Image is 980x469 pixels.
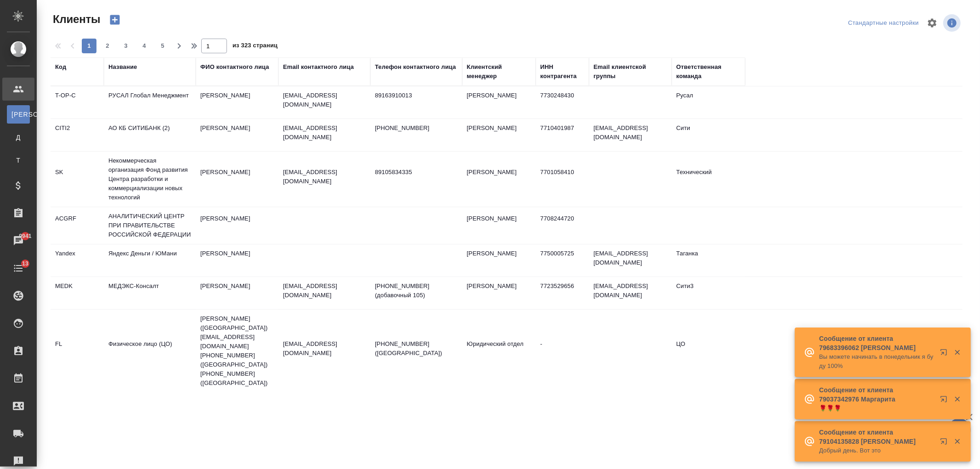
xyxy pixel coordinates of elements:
[51,86,104,119] td: T-OP-C
[7,151,30,170] a: Т
[196,163,278,195] td: [PERSON_NAME]
[536,244,589,277] td: 7750005725
[375,168,458,177] p: 89105834335
[283,124,366,142] p: [EMAIL_ADDRESS][DOMAIN_NAME]
[672,163,745,195] td: Технический
[283,282,366,300] p: [EMAIL_ADDRESS][DOMAIN_NAME]
[819,428,934,446] p: Сообщение от клиента 79104135828 [PERSON_NAME]
[672,86,745,119] td: Русал
[2,257,34,280] a: 13
[100,41,115,51] span: 2
[119,41,133,51] span: 3
[672,277,745,309] td: Сити3
[462,244,536,277] td: [PERSON_NAME]
[935,343,957,365] button: Открыть в новой вкладке
[196,86,278,119] td: [PERSON_NAME]
[51,209,104,242] td: ACGRF
[17,259,34,268] span: 13
[462,163,536,195] td: [PERSON_NAME]
[51,335,104,367] td: FL
[104,12,126,28] button: Создать
[819,446,934,455] p: Добрый день. Вот это
[935,432,957,454] button: Открыть в новой вкладке
[232,40,278,53] span: из 323 страниц
[589,119,672,151] td: [EMAIL_ADDRESS][DOMAIN_NAME]
[283,62,354,72] div: Email контактного лица
[948,437,967,446] button: Закрыть
[536,163,589,195] td: 7701058410
[462,86,536,119] td: [PERSON_NAME]
[155,41,170,51] span: 5
[104,277,196,309] td: МЕДЭКС-Консалт
[51,277,104,309] td: MEDK
[55,62,66,72] div: Код
[375,124,458,133] p: [PHONE_NUMBER]
[13,232,37,241] span: 9941
[196,244,278,277] td: [PERSON_NAME]
[283,168,366,186] p: [EMAIL_ADDRESS][DOMAIN_NAME]
[589,244,672,277] td: [EMAIL_ADDRESS][DOMAIN_NAME]
[375,339,458,358] p: [PHONE_NUMBER] ([GEOGRAPHIC_DATA])
[462,209,536,242] td: [PERSON_NAME]
[7,105,30,124] a: [PERSON_NAME]
[540,62,584,81] div: ИНН контрагента
[536,209,589,242] td: 7708244720
[819,334,934,352] p: Сообщение от клиента 79683396062 [PERSON_NAME]
[104,244,196,277] td: Яндекс Деньги / ЮМани
[283,91,366,109] p: [EMAIL_ADDRESS][DOMAIN_NAME]
[375,62,456,72] div: Телефон контактного лица
[51,119,104,151] td: CITI2
[948,395,967,403] button: Закрыть
[819,385,934,404] p: Сообщение от клиента 79037342976 Маргарита
[100,39,115,53] button: 2
[462,335,536,367] td: Юридический отдел
[137,41,152,51] span: 4
[935,390,957,412] button: Открыть в новой вкладке
[375,91,458,100] p: 89163910013
[819,404,934,413] p: 🌹🌹🌹
[594,62,667,81] div: Email клиентской группы
[108,62,137,72] div: Название
[51,244,104,277] td: Yandex
[536,119,589,151] td: 7710401987
[462,277,536,309] td: [PERSON_NAME]
[467,62,531,81] div: Клиентский менеджер
[11,110,25,119] span: [PERSON_NAME]
[819,352,934,371] p: Вы можете начинать в понедельник я буду 100%
[672,335,745,367] td: ЦО
[948,348,967,356] button: Закрыть
[104,152,196,207] td: Некоммерческая организация Фонд развития Центра разработки и коммерциализации новых технологий
[676,62,741,81] div: Ответственная команда
[2,229,34,252] a: 9941
[51,163,104,195] td: SK
[375,282,458,300] p: [PHONE_NUMBER] (добавочный 105)
[589,277,672,309] td: [EMAIL_ADDRESS][DOMAIN_NAME]
[11,156,25,165] span: Т
[672,244,745,277] td: Таганка
[196,209,278,242] td: [PERSON_NAME]
[104,335,196,367] td: Физическое лицо (ЦО)
[104,86,196,119] td: РУСАЛ Глобал Менеджмент
[943,14,963,32] span: Посмотреть информацию
[196,119,278,151] td: [PERSON_NAME]
[536,335,589,367] td: -
[51,12,100,27] span: Клиенты
[536,86,589,119] td: 7730248430
[11,133,25,142] span: Д
[104,119,196,151] td: АО КБ СИТИБАНК (2)
[7,128,30,147] a: Д
[672,119,745,151] td: Сити
[137,39,152,53] button: 4
[196,277,278,309] td: [PERSON_NAME]
[462,119,536,151] td: [PERSON_NAME]
[283,339,366,358] p: [EMAIL_ADDRESS][DOMAIN_NAME]
[155,39,170,53] button: 5
[536,277,589,309] td: 7723529656
[846,16,921,30] div: split button
[196,310,278,392] td: [PERSON_NAME] ([GEOGRAPHIC_DATA]) [EMAIL_ADDRESS][DOMAIN_NAME] [PHONE_NUMBER] ([GEOGRAPHIC_DATA])...
[200,62,269,72] div: ФИО контактного лица
[119,39,133,53] button: 3
[104,207,196,244] td: АНАЛИТИЧЕСКИЙ ЦЕНТР ПРИ ПРАВИТЕЛЬСТВЕ РОССИЙСКОЙ ФЕДЕРАЦИИ
[921,12,943,34] span: Настроить таблицу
